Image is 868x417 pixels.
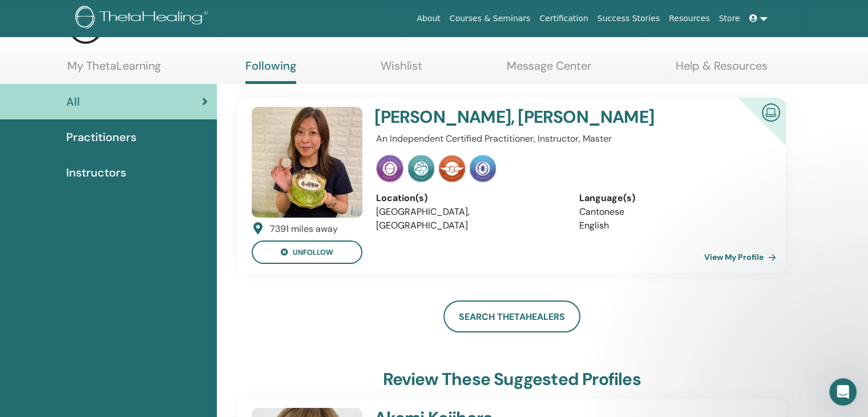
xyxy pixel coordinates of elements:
[714,8,745,29] a: Store
[383,369,641,390] h3: Review these suggested profiles
[676,59,768,81] a: Help & Resources
[757,99,785,125] img: Certified Online Instructor
[507,59,591,81] a: Message Center
[376,132,765,146] p: An Independent Certified Practitioner, Instructor, Master
[374,107,699,127] h4: [PERSON_NAME], [PERSON_NAME]
[108,17,225,37] h3: My Dashboard
[75,6,212,31] img: logo.png
[270,222,338,236] div: 7391 miles away
[66,129,136,146] span: Practitioners
[445,8,535,29] a: Courses & Seminars
[443,300,580,332] a: Search ThetaHealers
[535,8,592,29] a: Certification
[66,164,126,181] span: Instructors
[579,219,765,232] li: English
[376,205,562,232] li: [GEOGRAPHIC_DATA], [GEOGRAPHIC_DATA]
[381,59,422,81] a: Wishlist
[829,378,857,406] iframe: Intercom live chat
[579,205,765,219] li: Cantonese
[412,8,445,29] a: About
[252,240,362,264] button: unfollow
[245,59,296,84] a: Following
[66,93,80,110] span: All
[67,59,161,81] a: My ThetaLearning
[704,246,781,268] a: View My Profile
[593,8,664,29] a: Success Stories
[252,107,362,218] img: default.jpg
[579,191,765,205] div: Language(s)
[664,8,714,29] a: Resources
[376,191,562,205] div: Location(s)
[720,98,786,163] div: Certified Online Instructor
